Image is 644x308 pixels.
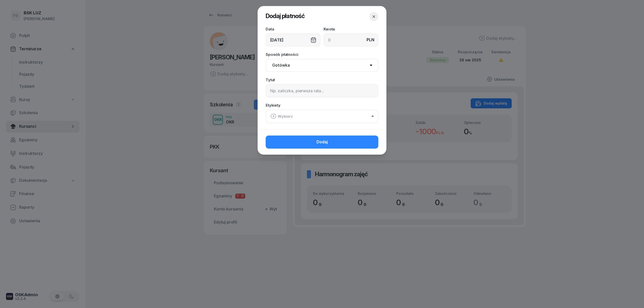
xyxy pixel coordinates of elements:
button: Dodaj [266,136,378,149]
span: Dodaj płatność [266,12,305,20]
span: Dodaj [316,139,328,145]
div: Wybierz [270,113,293,120]
button: Wybierz [266,110,378,123]
input: 0 [324,33,378,47]
input: Np. zaliczka, pierwsza rata... [266,84,378,97]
